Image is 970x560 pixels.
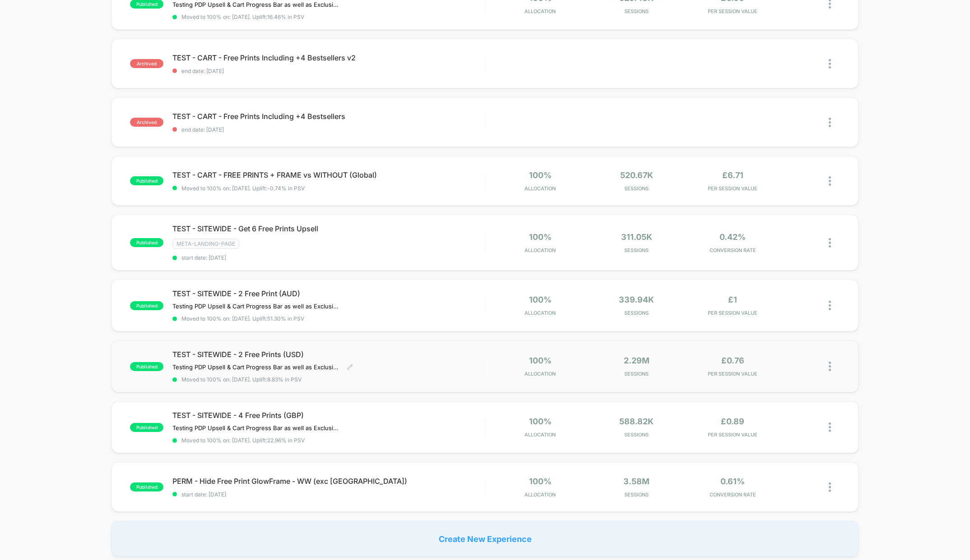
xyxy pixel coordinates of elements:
span: published [130,482,163,491]
span: Sessions [591,431,682,438]
span: Testing PDP Upsell & Cart Progress Bar as well as Exclusive Free Prints in the Cart [172,363,340,371]
span: TEST - SITEWIDE - 2 Free Prints (USD) [172,350,485,359]
img: close [829,362,831,371]
span: PER SESSION VALUE [687,8,779,14]
span: start date: [DATE] [172,491,485,498]
img: close [829,482,831,492]
span: META-LANDING-PAGE [172,239,239,249]
span: published [130,238,163,247]
span: Moved to 100% on: [DATE] . Uplift: 22.96% in PSV [181,437,305,444]
span: CONVERSION RATE [687,247,779,253]
span: Testing PDP Upsell & Cart Progress Bar as well as Exclusive Free Prints in the Cart [172,424,340,431]
span: Sessions [591,491,682,498]
span: Allocation [524,247,556,253]
span: Moved to 100% on: [DATE] . Uplift: 51.30% in PSV [181,315,304,322]
span: Moved to 100% on: [DATE] . Uplift: 16.46% in PSV [181,14,304,20]
span: 339.94k [619,295,654,304]
span: PER SESSION VALUE [687,185,779,192]
span: 100% [529,356,552,365]
span: Allocation [524,431,556,438]
span: Testing PDP Upsell & Cart Progress Bar as well as Exclusive Free Prints in the Cart [172,303,340,310]
span: archived [130,59,163,68]
span: Allocation [524,8,556,14]
span: Sessions [591,247,682,253]
img: close [829,59,831,69]
span: 588.82k [619,417,654,426]
span: published [130,362,163,371]
span: end date: [DATE] [172,68,485,74]
span: end date: [DATE] [172,126,485,133]
span: Moved to 100% on: [DATE] . Uplift: 8.83% in PSV [181,376,302,383]
span: start date: [DATE] [172,254,485,261]
span: Sessions [591,185,682,192]
span: TEST - CART - Free Prints Including +4 Bestsellers [172,112,485,121]
span: 100% [529,477,552,486]
span: TEST - SITEWIDE - 4 Free Prints (GBP) [172,411,485,420]
span: 0.61% [720,477,745,486]
img: close [829,422,831,432]
span: £0.76 [721,356,744,365]
span: Testing PDP Upsell & Cart Progress Bar as well as Exclusive Free Prints in the Cart [172,1,340,8]
img: close [829,176,831,186]
span: 100% [529,295,552,304]
span: Sessions [591,371,682,377]
span: PER SESSION VALUE [687,310,779,316]
span: 100% [529,232,552,242]
span: TEST - CART - FREE PRINTS + FRAME vs WITHOUT (Global) [172,170,485,179]
span: published [130,423,163,432]
span: £1 [728,295,737,304]
span: TEST - CART - Free Prints Including +4 Bestsellers v2 [172,53,485,62]
span: TEST - SITEWIDE - Get 6 Free Prints Upsell [172,224,485,233]
span: PERM - Hide Free Print GlowFrame - WW (exc [GEOGRAPHIC_DATA]) [172,477,485,486]
img: close [829,301,831,310]
span: Sessions [591,310,682,316]
img: close [829,118,831,127]
span: published [130,301,163,310]
span: 0.42% [719,232,746,242]
span: 520.67k [620,170,653,180]
span: 311.05k [621,232,652,242]
img: close [829,238,831,248]
span: TEST - SITEWIDE - 2 Free Print (AUD) [172,289,485,298]
span: £0.89 [721,417,744,426]
span: PER SESSION VALUE [687,431,779,438]
span: 2.29M [624,356,650,365]
span: Allocation [524,185,556,192]
span: Moved to 100% on: [DATE] . Uplift: -0.74% in PSV [181,185,305,192]
span: Sessions [591,8,682,14]
span: 100% [529,170,552,180]
span: 3.58M [623,477,650,486]
span: CONVERSION RATE [687,491,779,498]
span: Allocation [524,491,556,498]
span: published [130,176,163,185]
span: £6.71 [722,170,743,180]
span: archived [130,118,163,127]
span: Allocation [524,310,556,316]
div: Create New Experience [111,521,859,557]
span: Allocation [524,371,556,377]
span: 100% [529,417,552,426]
span: PER SESSION VALUE [687,371,779,377]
